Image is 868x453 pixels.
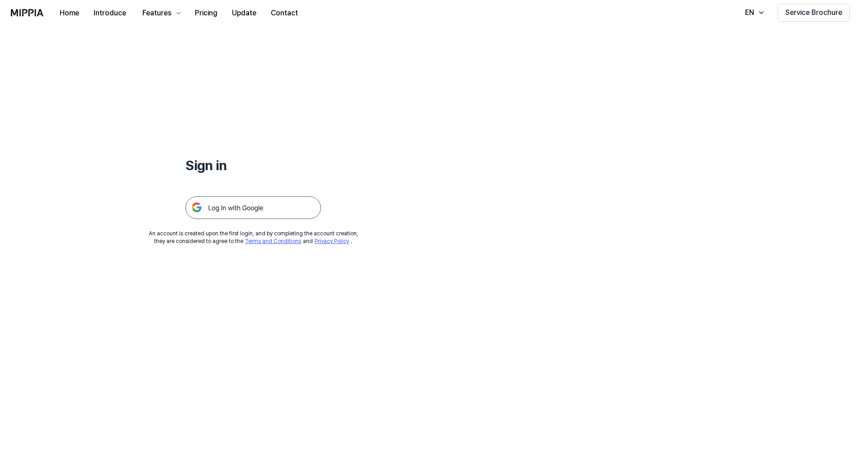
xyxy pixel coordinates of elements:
button: Service Brochure [778,4,850,22]
a: Privacy Policy [315,238,349,244]
button: Features [133,4,188,22]
div: EN [743,7,756,18]
button: Contact [264,4,305,22]
div: An account is created upon the first login, and by completing the account creation, they are cons... [149,230,358,245]
button: Home [52,4,86,22]
div: Features [141,8,173,19]
button: Pricing [188,4,225,22]
button: Introduce [86,4,133,22]
img: logo [11,9,43,16]
img: 구글 로그인 버튼 [185,196,321,219]
h1: Sign in [185,156,321,175]
button: Update [225,4,264,22]
button: EN [736,4,770,22]
a: Terms and Conditions [245,238,301,244]
a: Update [225,0,264,25]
